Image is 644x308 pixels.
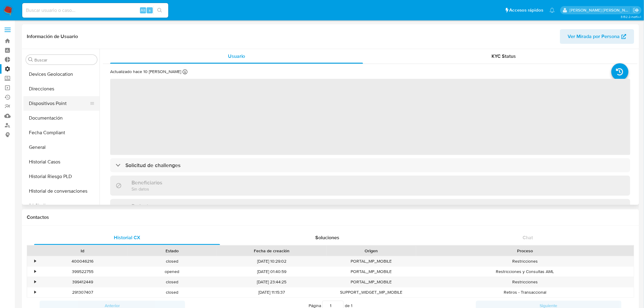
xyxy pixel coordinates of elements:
button: Historial Casos [23,155,100,169]
a: Salir [633,7,639,13]
button: Dispositivos Point [23,96,95,111]
div: Solicitud de challenges [110,158,630,172]
div: Restricciones [416,277,634,287]
button: IV Challenges [23,198,100,213]
button: Ver Mirada por Persona [560,29,634,44]
span: Ver Mirada por Persona [568,29,620,44]
h3: Parientes [131,203,154,209]
button: search-icon [153,6,166,15]
div: Proceso [420,248,630,254]
div: [DATE] 11:15:37 [217,287,327,297]
div: opened [127,267,217,277]
div: Retiros - Transaccional [416,287,634,297]
span: ‌ [110,79,630,155]
span: Soluciones [316,234,340,241]
div: closed [127,287,217,297]
div: Estado [131,248,212,254]
span: s [149,7,151,13]
p: Sin datos [131,186,162,192]
span: Chat [523,234,533,241]
div: • [34,269,36,275]
div: Fecha de creación [221,248,322,254]
div: [DATE] 10:29:02 [217,256,327,266]
span: KYC Status [492,53,516,60]
div: • [34,289,36,295]
button: Fecha Compliant [23,125,100,140]
p: Actualizado hace 10 [PERSON_NAME] [110,69,181,75]
div: SUPPORT_WIDGET_MP_MOBILE [327,287,416,297]
div: • [34,279,36,285]
a: Notificaciones [550,8,555,13]
input: Buscar usuario o caso... [22,6,168,14]
div: • [34,258,36,264]
span: Usuario [228,53,245,60]
div: [DATE] 23:44:25 [217,277,327,287]
div: Origen [331,248,412,254]
div: 399412449 [38,277,127,287]
button: Buscar [28,57,33,62]
h3: Beneficiarios [131,179,162,186]
div: Id [42,248,123,254]
div: Parientes [110,199,630,219]
input: Buscar [34,57,95,63]
button: Historial Riesgo PLD [23,169,100,184]
div: closed [127,277,217,287]
div: closed [127,256,217,266]
div: Restricciones y Consultas AML [416,267,634,277]
button: Historial de conversaciones [23,184,100,198]
h1: Contactos [27,214,634,220]
div: BeneficiariosSin datos [110,176,630,195]
span: Accesos rápidos [509,7,544,13]
div: 400046216 [38,256,127,266]
button: General [23,140,100,155]
div: 399522755 [38,267,127,277]
div: [DATE] 01:40:59 [217,267,327,277]
button: Devices Geolocation [23,67,100,82]
span: Alt [141,7,145,13]
p: mercedes.medrano@mercadolibre.com [570,7,631,13]
button: Documentación [23,111,100,125]
h1: Información de Usuario [27,33,78,40]
div: PORTAL_MP_MOBILE [327,267,416,277]
div: PORTAL_MP_MOBILE [327,256,416,266]
div: PORTAL_MP_MOBILE [327,277,416,287]
div: Restricciones [416,256,634,266]
span: Historial CX [114,234,140,241]
button: Direcciones [23,82,100,96]
h3: Solicitud de challenges [125,162,180,169]
div: 291307407 [38,287,127,297]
